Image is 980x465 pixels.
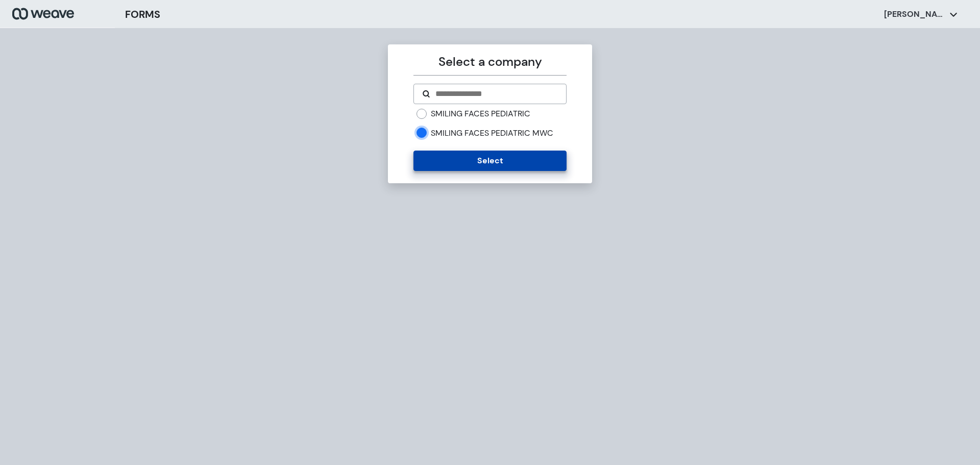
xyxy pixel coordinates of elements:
label: SMILING FACES PEDIATRIC MWC [431,128,553,139]
input: Search [434,88,557,100]
h3: FORMS [125,7,160,22]
label: SMILING FACES PEDIATRIC [431,108,530,119]
button: Select [413,151,566,171]
p: Select a company [413,53,566,71]
p: [PERSON_NAME] [884,9,945,20]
